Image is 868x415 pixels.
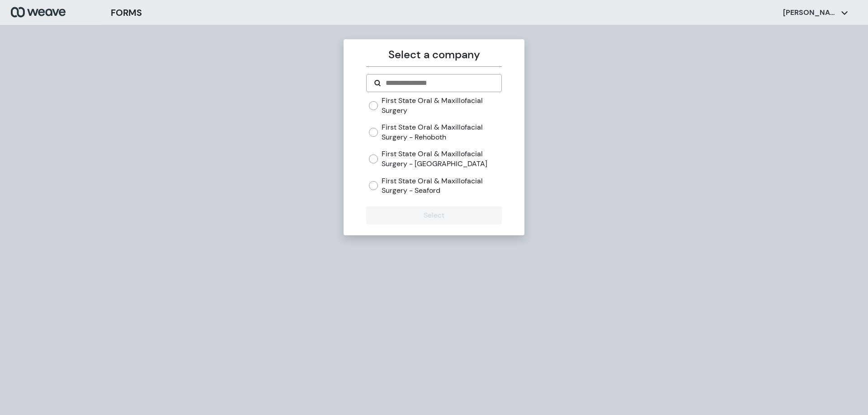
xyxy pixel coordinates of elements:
label: First State Oral & Maxillofacial Surgery - Seaford [382,176,501,196]
h3: FORMS [111,6,142,19]
p: Select a company [366,47,501,63]
label: First State Oral & Maxillofacial Surgery [382,96,501,115]
p: [PERSON_NAME] [783,8,837,18]
input: Search [385,78,494,89]
button: Select [366,206,501,224]
label: First State Oral & Maxillofacial Surgery - [GEOGRAPHIC_DATA] [382,149,501,168]
label: First State Oral & Maxillofacial Surgery - Rehoboth [382,122,501,142]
